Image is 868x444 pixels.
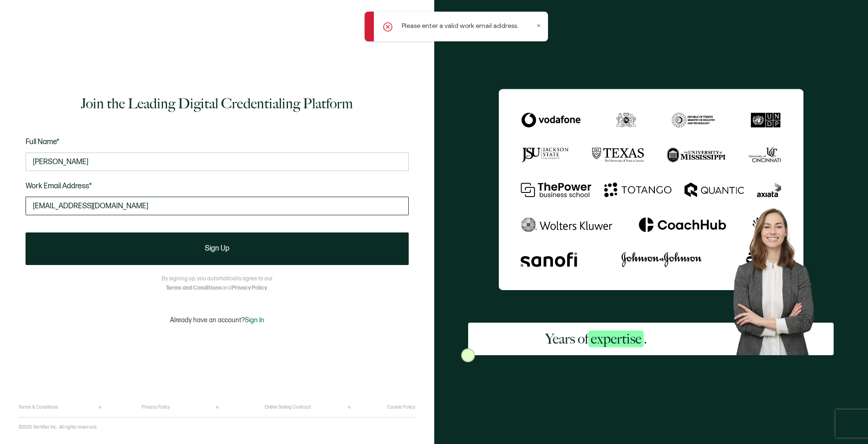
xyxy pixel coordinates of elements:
input: Jane Doe [26,152,409,171]
span: Sign In [245,316,264,324]
p: By signing up, you automatically agree to our and . [162,274,273,293]
a: Privacy Policy [232,285,267,292]
a: Terms & Conditions [19,404,58,410]
img: Sertifier Signup - Years of <span class="strong-h">expertise</span>. [499,89,803,290]
a: Terms and Conditions [166,285,222,292]
span: expertise [588,331,644,347]
button: Sign Up [26,232,409,265]
input: Enter your work email address [26,197,409,215]
p: Please enter a valid work email address. [402,21,518,31]
h2: Years of . [545,330,647,348]
h1: Join the Leading Digital Credentialing Platform [81,94,353,113]
img: Sertifier Signup - Years of <span class="strong-h">expertise</span>. Hero [724,201,834,355]
p: Already have an account? [170,316,264,324]
span: Full Name* [26,138,59,146]
a: Cookie Policy [387,404,415,410]
span: Work Email Address* [26,182,92,191]
img: Sertifier Signup [461,348,475,362]
span: Sign Up [205,245,229,252]
a: Privacy Policy [142,404,170,410]
p: ©2025 Sertifier Inc.. All rights reserved. [19,424,98,430]
a: Online Selling Contract [265,404,311,410]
